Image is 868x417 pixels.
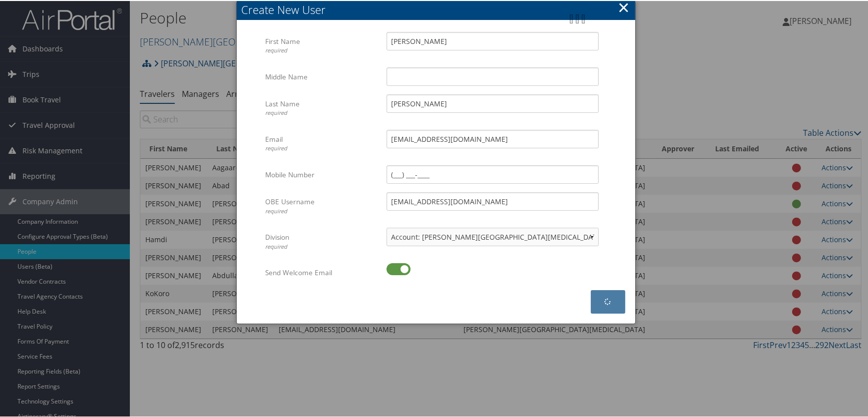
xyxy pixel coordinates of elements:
[265,108,379,116] div: required
[265,45,379,54] div: required
[265,164,379,183] label: Mobile Number
[265,129,379,156] label: Email
[265,143,379,152] div: required
[265,93,379,121] label: Last Name
[265,31,379,58] label: First Name
[265,242,379,250] div: required
[265,206,379,215] div: required
[265,191,379,219] label: OBE Username
[265,66,379,85] label: Middle Name
[265,262,379,281] label: Send Welcome Email
[265,227,379,254] label: Division
[387,164,599,183] input: (___) ___-____
[242,1,635,16] div: Create New User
